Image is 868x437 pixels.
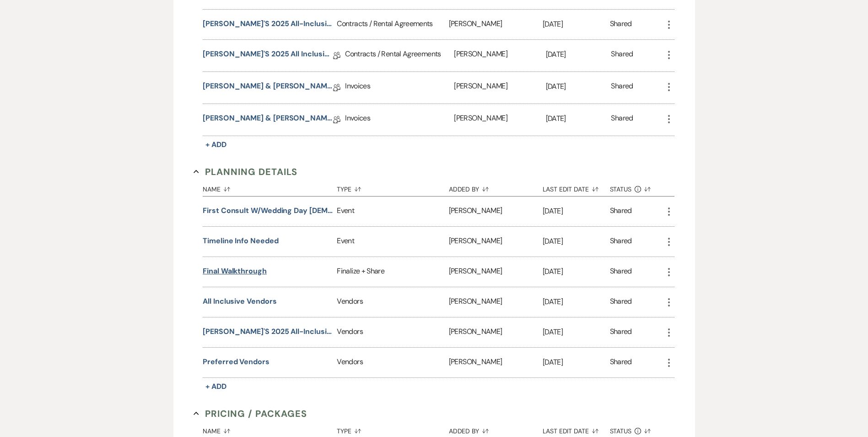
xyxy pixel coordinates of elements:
[205,140,226,149] span: + Add
[449,348,543,377] div: [PERSON_NAME]
[610,266,632,278] div: Shared
[194,165,297,179] button: Planning Details
[337,348,448,377] div: Vendors
[203,18,333,29] button: [PERSON_NAME]'s 2025 All-Inclusive Wedding
[610,356,632,369] div: Shared
[203,49,333,63] a: [PERSON_NAME]'s 2025 All Inclusive Wedding for Oakhaven Contract
[454,72,545,104] div: [PERSON_NAME]
[610,296,632,308] div: Shared
[345,72,454,104] div: Invoices
[337,227,448,257] div: Event
[454,104,545,136] div: [PERSON_NAME]
[611,113,633,127] div: Shared
[546,81,611,93] p: [DATE]
[610,18,632,31] div: Shared
[337,257,448,287] div: Finalize + Share
[610,205,632,218] div: Shared
[203,266,267,277] button: Final Walkthrough
[203,380,229,393] button: + Add
[543,266,610,278] p: [DATE]
[454,40,545,71] div: [PERSON_NAME]
[203,296,276,307] button: All Inclusive Vendors
[543,326,610,338] p: [DATE]
[543,179,610,196] button: Last Edit Date
[203,205,333,216] button: First Consult w/Wedding Day [DEMOGRAPHIC_DATA]
[449,179,543,196] button: Added By
[449,10,543,39] div: [PERSON_NAME]
[337,287,448,317] div: Vendors
[449,317,543,347] div: [PERSON_NAME]
[194,407,307,421] button: Pricing / Packages
[337,179,448,196] button: Type
[345,104,454,136] div: Invoices
[546,49,611,60] p: [DATE]
[449,197,543,226] div: [PERSON_NAME]
[337,197,448,226] div: Event
[449,227,543,257] div: [PERSON_NAME]
[337,317,448,347] div: Vendors
[345,40,454,71] div: Contracts / Rental Agreements
[543,296,610,308] p: [DATE]
[543,205,610,217] p: [DATE]
[203,138,229,151] button: + Add
[611,49,633,63] div: Shared
[610,428,632,434] span: Status
[449,287,543,317] div: [PERSON_NAME]
[449,257,543,287] div: [PERSON_NAME]
[543,18,610,30] p: [DATE]
[610,179,663,196] button: Status
[203,113,333,127] a: [PERSON_NAME] & [PERSON_NAME] Ultimate All-Inclusive Wedding [DATE]
[203,235,278,246] button: Timeline info needed
[546,113,611,125] p: [DATE]
[543,235,610,247] p: [DATE]
[203,356,270,367] button: Preferred Vendors
[610,326,632,339] div: Shared
[610,235,632,248] div: Shared
[203,179,337,196] button: Name
[337,10,448,39] div: Contracts / Rental Agreements
[205,382,226,391] span: + Add
[203,326,333,337] button: [PERSON_NAME]'s 2025 All-Inclusive Wedding Vendors
[543,356,610,368] p: [DATE]
[610,186,632,192] span: Status
[203,81,333,95] a: [PERSON_NAME] & [PERSON_NAME] Wedding [DATE]
[611,81,633,95] div: Shared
